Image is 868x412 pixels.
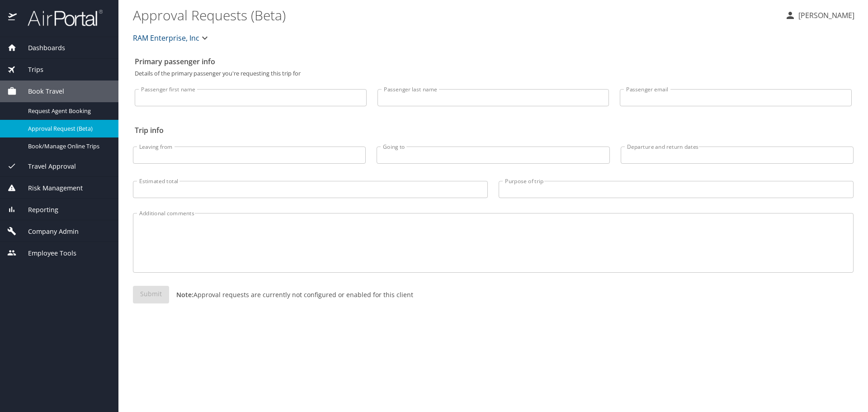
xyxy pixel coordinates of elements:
[18,9,103,27] img: airportal-logo.png
[17,227,79,237] span: Company Admin
[176,290,193,299] strong: Note:
[8,9,18,27] img: icon-airportal.png
[169,290,413,299] p: Approval requests are currently not configured or enabled for this client
[129,29,214,47] button: RAM Enterprise, Inc
[17,43,65,53] span: Dashboards
[135,71,852,76] p: Details of the primary passenger you're requesting this trip for
[17,183,83,193] span: Risk Management
[781,7,858,24] button: [PERSON_NAME]
[28,107,108,115] span: Request Agent Booking
[796,10,854,21] p: [PERSON_NAME]
[135,54,852,69] h2: Primary passenger info
[135,123,852,137] h2: Trip info
[133,1,778,29] h1: Approval Requests (Beta)
[28,124,108,133] span: Approval Request (Beta)
[17,205,58,215] span: Reporting
[17,65,43,75] span: Trips
[17,86,64,96] span: Book Travel
[17,161,76,171] span: Travel Approval
[28,142,108,151] span: Book/Manage Online Trips
[133,32,199,44] span: RAM Enterprise, Inc
[17,248,76,258] span: Employee Tools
